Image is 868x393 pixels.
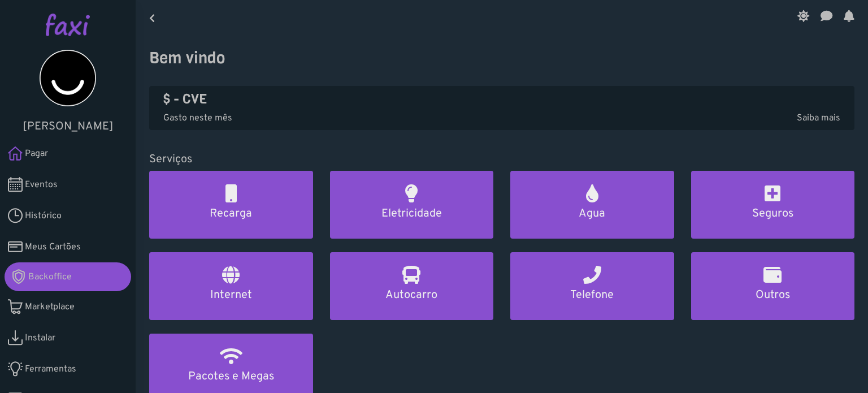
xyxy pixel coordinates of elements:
h5: Telefone [524,288,661,302]
span: Eventos [25,178,58,192]
h5: Serviços [149,153,854,166]
h5: Agua [524,207,661,221]
span: Pagar [25,147,48,161]
span: Instalar [25,331,55,345]
p: Gasto neste mês [163,111,840,125]
a: Internet [149,252,313,320]
a: Recarga [149,171,313,239]
span: Meus Cartões [25,240,81,254]
a: $ - CVE Gasto neste mêsSaiba mais [163,91,840,126]
h5: Internet [163,288,300,302]
h5: Eletricidade [344,207,480,221]
a: Agua [510,171,674,239]
a: Outros [691,252,855,320]
h5: [PERSON_NAME] [17,120,119,133]
span: Histórico [25,209,62,223]
a: Backoffice [5,262,131,291]
a: [PERSON_NAME] [17,50,119,133]
a: Autocarro [330,252,494,320]
a: Seguros [691,171,855,239]
h5: Recarga [163,207,300,221]
a: Eletricidade [330,171,494,239]
h4: $ - CVE [163,91,840,107]
h5: Outros [705,288,841,302]
h5: Pacotes e Megas [163,370,300,383]
span: Ferramentas [25,362,76,376]
span: Saiba mais [797,111,840,125]
h5: Seguros [705,207,841,221]
h3: Bem vindo [149,49,854,68]
span: Backoffice [28,270,72,284]
h5: Autocarro [344,288,480,302]
a: Telefone [510,252,674,320]
span: Marketplace [25,300,75,314]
